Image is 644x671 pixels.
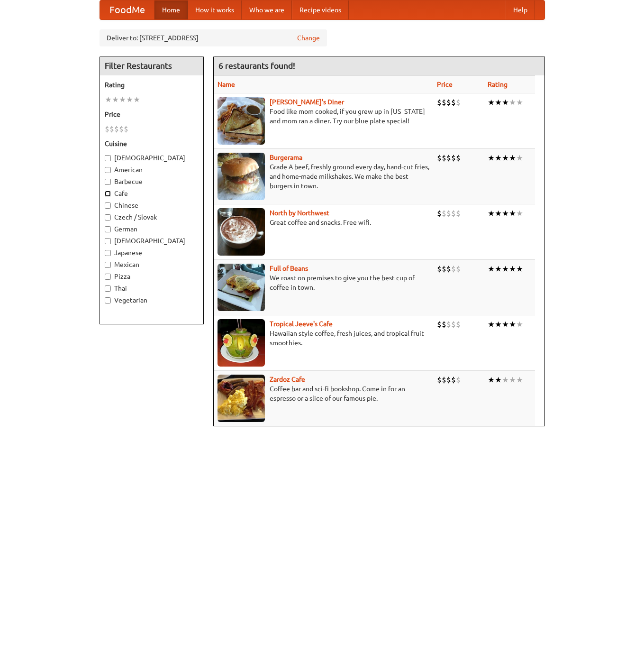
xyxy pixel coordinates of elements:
[100,29,327,46] div: Deliver to: [STREET_ADDRESS]
[109,124,114,134] li: $
[509,264,516,274] li: ★
[105,153,199,163] label: [DEMOGRAPHIC_DATA]
[133,94,140,105] li: ★
[100,0,154,19] a: FoodMe
[218,319,265,367] img: jeeves.jpg
[495,264,502,274] li: ★
[218,107,429,126] p: Food like mom cooked, if you grew up in [US_STATE] and mom ran a diner. Try our blue plate special!
[437,375,442,385] li: $
[442,97,446,108] li: $
[451,97,456,108] li: $
[437,208,442,219] li: $
[446,153,451,163] li: $
[218,97,265,145] img: sallys.jpg
[105,177,199,186] label: Barbecue
[456,97,461,108] li: $
[100,56,203,75] h4: Filter Restaurants
[488,97,495,108] li: ★
[442,319,446,330] li: $
[488,264,495,274] li: ★
[114,124,119,134] li: $
[105,236,199,246] label: [DEMOGRAPHIC_DATA]
[242,0,292,19] a: Who we are
[297,33,320,43] a: Change
[509,375,516,385] li: ★
[516,208,523,219] li: ★
[105,124,109,134] li: $
[218,218,429,227] p: Great coffee and snacks. Free wifi.
[506,0,535,19] a: Help
[502,319,509,330] li: ★
[488,319,495,330] li: ★
[451,208,456,219] li: $
[119,94,126,105] li: ★
[105,167,111,173] input: American
[105,179,111,185] input: Barbecue
[105,155,111,161] input: [DEMOGRAPHIC_DATA]
[488,153,495,163] li: ★
[105,202,111,209] input: Chinese
[126,94,133,105] li: ★
[446,264,451,274] li: $
[218,329,429,348] p: Hawaiian style coffee, fresh juices, and tropical fruit smoothies.
[437,153,442,163] li: $
[218,61,295,70] ng-pluralize: 6 restaurants found!
[218,264,265,311] img: beans.jpg
[451,375,456,385] li: $
[105,285,111,292] input: Thai
[516,97,523,108] li: ★
[119,124,124,134] li: $
[105,260,199,269] label: Mexican
[270,154,302,161] a: Burgerama
[270,98,344,106] b: [PERSON_NAME]'s Diner
[218,153,265,200] img: burgerama.jpg
[509,319,516,330] li: ★
[124,124,128,134] li: $
[502,375,509,385] li: ★
[270,376,305,383] a: Zardoz Cafe
[495,319,502,330] li: ★
[488,208,495,219] li: ★
[509,208,516,219] li: ★
[442,375,446,385] li: $
[218,384,429,403] p: Coffee bar and sci-fi bookshop. Come in for an espresso or a slice of our famous pie.
[154,0,188,19] a: Home
[218,273,429,292] p: We roast on premises to give you the best cup of coffee in town.
[437,264,442,274] li: $
[105,297,111,303] input: Vegetarian
[105,238,111,244] input: [DEMOGRAPHIC_DATA]
[218,162,429,191] p: Grade A beef, freshly ground every day, hand-cut fries, and home-made milkshakes. We make the bes...
[270,265,308,272] a: Full of Beans
[292,0,349,19] a: Recipe videos
[270,320,333,328] b: Tropical Jeeve's Cafe
[446,375,451,385] li: $
[442,264,446,274] li: $
[270,209,329,217] a: North by Northwest
[437,319,442,330] li: $
[105,224,199,234] label: German
[105,295,199,305] label: Vegetarian
[105,274,111,280] input: Pizza
[446,319,451,330] li: $
[446,97,451,108] li: $
[502,264,509,274] li: ★
[105,226,111,232] input: German
[516,375,523,385] li: ★
[509,153,516,163] li: ★
[442,208,446,219] li: $
[105,212,199,222] label: Czech / Slovak
[456,153,461,163] li: $
[509,97,516,108] li: ★
[105,94,112,105] li: ★
[437,97,442,108] li: $
[105,214,111,221] input: Czech / Slovak
[516,264,523,274] li: ★
[218,81,235,88] a: Name
[456,208,461,219] li: $
[456,264,461,274] li: $
[502,153,509,163] li: ★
